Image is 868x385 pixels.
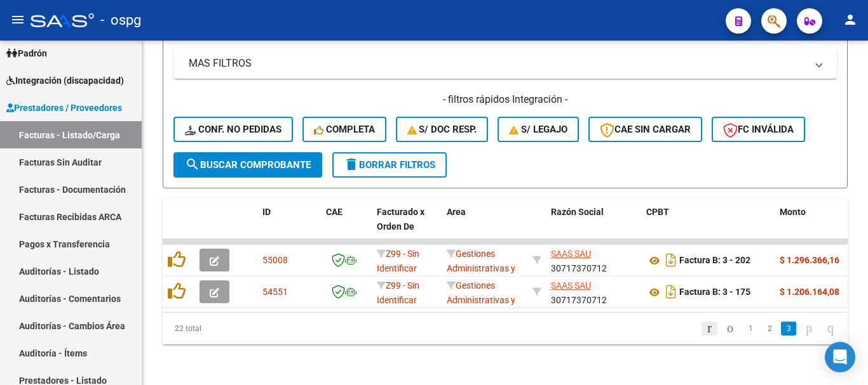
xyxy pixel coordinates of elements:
[780,207,806,217] span: Monto
[377,249,419,273] span: Z99 - Sin Identificar
[600,124,691,135] span: CAE SIN CARGAR
[377,280,419,305] span: Z99 - Sin Identificar
[800,322,818,336] a: go to next page
[551,247,636,273] div: 30717370712
[646,207,669,217] span: CPBT
[442,199,527,254] datatable-header-cell: Area
[302,117,386,142] button: Completa
[262,207,271,217] span: ID
[780,287,839,297] strong: $ 1.206.164,08
[262,287,288,297] span: 54551
[679,287,750,297] strong: Factura B: 3 - 175
[551,207,604,217] span: Razón Social
[712,117,805,142] button: FC Inválida
[344,157,359,172] mat-icon: delete
[825,342,855,372] div: Open Intercom Messenger
[257,199,321,254] datatable-header-cell: ID
[10,12,25,27] mat-icon: menu
[721,322,739,336] a: go to previous page
[372,199,442,254] datatable-header-cell: Facturado x Orden De
[173,152,322,178] button: Buscar Comprobante
[741,318,760,339] li: page 1
[447,207,466,217] span: Area
[760,318,779,339] li: page 2
[447,280,515,320] span: Gestiones Administrativas y Otros
[185,159,311,171] span: Buscar Comprobante
[185,124,281,135] span: Conf. no pedidas
[6,101,122,115] span: Prestadores / Proveedores
[163,313,297,344] div: 22 total
[762,322,777,336] a: 2
[551,249,591,259] span: SAAS SAU
[588,117,702,142] button: CAE SIN CARGAR
[262,255,288,265] span: 55008
[6,46,47,60] span: Padrón
[780,255,839,265] strong: $ 1.296.366,16
[447,249,515,288] span: Gestiones Administrativas y Otros
[779,318,798,339] li: page 3
[321,199,372,254] datatable-header-cell: CAE
[344,159,435,171] span: Borrar Filtros
[641,199,775,254] datatable-header-cell: CPBT
[551,278,636,305] div: 30717370712
[679,256,750,266] strong: Factura B: 3 - 202
[407,124,477,135] span: S/ Doc Resp.
[551,280,591,290] span: SAAS SAU
[822,322,839,336] a: go to last page
[185,157,200,172] mat-icon: search
[173,93,837,107] h4: - filtros rápidos Integración -
[100,6,141,34] span: - ospg
[498,117,579,142] button: S/ legajo
[314,124,375,135] span: Completa
[546,199,641,254] datatable-header-cell: Razón Social
[396,117,489,142] button: S/ Doc Resp.
[781,322,796,336] a: 3
[743,322,758,336] a: 1
[332,152,447,178] button: Borrar Filtros
[702,322,717,336] a: go to first page
[6,74,124,88] span: Integración (discapacidad)
[173,117,293,142] button: Conf. no pedidas
[663,282,679,302] i: Descargar documento
[843,12,858,27] mat-icon: person
[509,124,567,135] span: S/ legajo
[173,48,837,79] mat-expansion-panel-header: MAS FILTROS
[775,199,851,254] datatable-header-cell: Monto
[663,250,679,270] i: Descargar documento
[326,207,342,217] span: CAE
[189,56,806,70] mat-panel-title: MAS FILTROS
[377,207,424,232] span: Facturado x Orden De
[723,124,794,135] span: FC Inválida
